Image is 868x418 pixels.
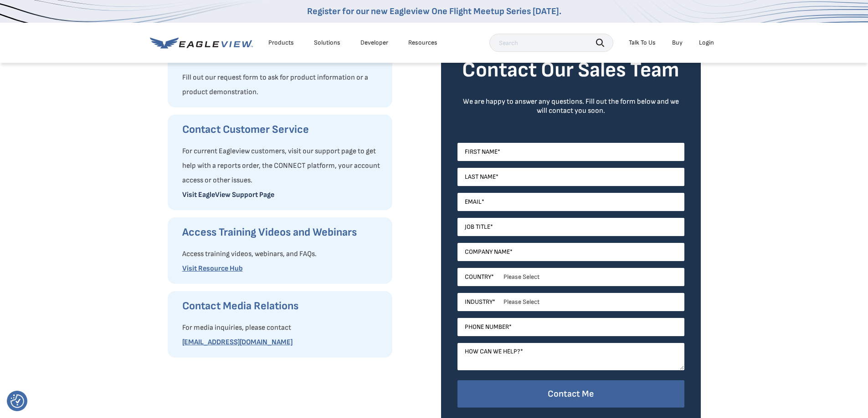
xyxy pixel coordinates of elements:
a: Register for our new Eagleview One Flight Meetup Series [DATE]. [307,6,561,17]
a: [EMAIL_ADDRESS][DOMAIN_NAME] [182,338,293,347]
img: Revisit consent button [10,394,24,408]
h3: Access Training Videos and Webinars [182,225,383,240]
a: Buy [672,39,683,47]
span: Job Title [465,223,490,231]
span: Industry [465,298,493,306]
div: Solutions [314,39,340,47]
span: Phone Number [465,323,509,331]
a: Visit Resource Hub [182,264,243,273]
span: Last Name [465,173,496,181]
div: We are happy to answer any questions. Fill out the form below and we will contact you soon. [457,97,684,116]
p: For media inquiries, please contact [182,321,383,335]
a: Visit EagleView Support Page [182,191,274,199]
div: Talk To Us [629,39,656,47]
button: Consent Preferences [10,394,24,408]
p: For current Eagleview customers, visit our support page to get help with a reports order, the CON... [182,144,383,188]
span: Company Name [465,248,510,256]
span: How can we help? [465,347,520,356]
h3: Contact Customer Service [182,122,383,137]
span: First Name [465,148,498,156]
h3: Contact Media Relations [182,299,383,313]
a: Developer [360,39,388,47]
div: Resources [408,39,437,47]
span: Email [465,198,482,206]
p: Access training videos, webinars, and FAQs. [182,247,383,262]
input: Contact Me [457,380,684,408]
input: Search [489,34,613,52]
div: Login [699,39,714,47]
strong: Contact Our Sales Team [462,58,679,83]
span: Country [465,273,491,281]
p: Fill out our request form to ask for product information or a product demonstration. [182,71,383,100]
div: Products [268,39,294,47]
